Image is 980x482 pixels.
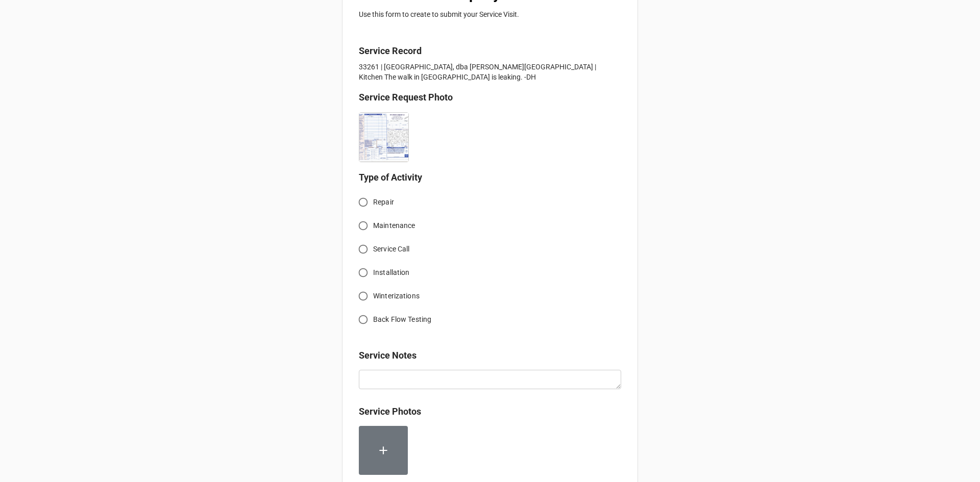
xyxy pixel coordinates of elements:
[359,92,453,103] b: Service Request Photo
[359,62,621,82] p: 33261 | [GEOGRAPHIC_DATA], dba [PERSON_NAME][GEOGRAPHIC_DATA] | Kitchen The walk in [GEOGRAPHIC_D...
[359,108,417,162] div: Document_20250827_0001.pdf
[373,220,415,231] span: Maintenance
[359,404,421,419] label: Service Photos
[359,348,416,363] label: Service Notes
[373,267,410,278] span: Installation
[373,197,394,208] span: Repair
[373,244,410,255] span: Service Call
[359,113,408,162] img: BPzadqSZK_qr1FcyTklo_UMQrUWGdRwqo_HQ0YbCseo
[373,314,431,325] span: Back Flow Testing
[359,45,422,56] b: Service Record
[373,291,420,301] span: Winterizations
[359,170,422,185] label: Type of Activity
[359,9,621,19] p: Use this form to create to submit your Service Visit.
